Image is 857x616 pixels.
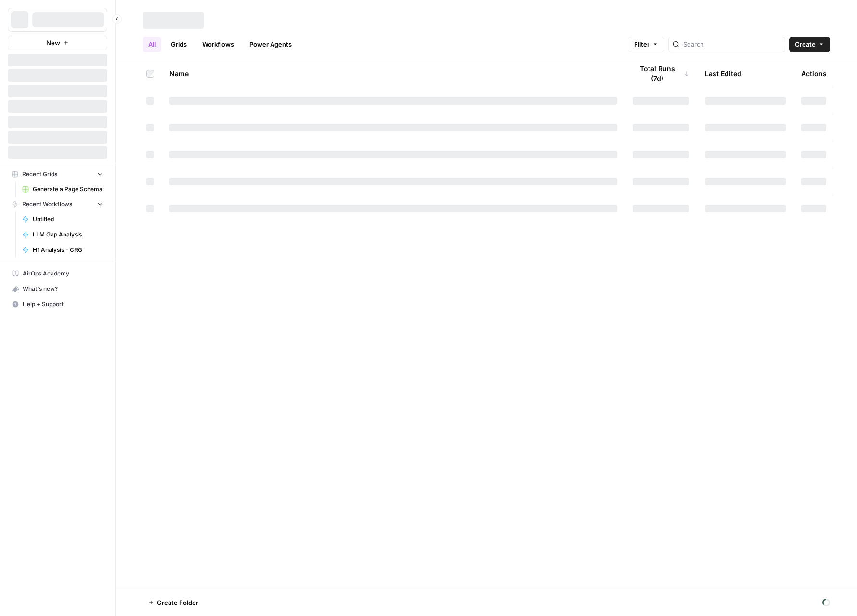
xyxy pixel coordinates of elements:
[8,197,107,211] button: Recent Workflows
[789,37,830,52] button: Create
[169,60,617,87] div: Name
[18,182,107,197] a: Generate a Page Schema
[22,170,57,179] span: Recent Grids
[795,39,816,49] span: Create
[196,37,240,52] a: Workflows
[33,215,103,223] span: Untitled
[801,60,827,87] div: Actions
[23,269,103,278] span: AirOps Academy
[18,242,107,258] a: H1 Analysis - CRG
[33,246,103,254] span: H1 Analysis - CRG
[23,300,103,309] span: Help + Support
[33,230,103,239] span: LLM Gap Analysis
[46,38,60,48] span: New
[628,37,664,52] button: Filter
[8,167,107,182] button: Recent Grids
[633,60,689,87] div: Total Runs (7d)
[8,281,107,297] button: What's new?
[143,595,204,610] button: Create Folder
[157,598,198,607] span: Create Folder
[8,266,107,281] a: AirOps Academy
[244,37,298,52] a: Power Agents
[8,282,107,296] div: What's new?
[705,60,741,87] div: Last Edited
[8,36,107,50] button: New
[22,200,72,209] span: Recent Workflows
[18,227,107,242] a: LLM Gap Analysis
[683,39,781,49] input: Search
[143,37,161,52] a: All
[634,39,649,49] span: Filter
[165,37,193,52] a: Grids
[18,211,107,227] a: Untitled
[33,185,103,194] span: Generate a Page Schema
[8,297,107,312] button: Help + Support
